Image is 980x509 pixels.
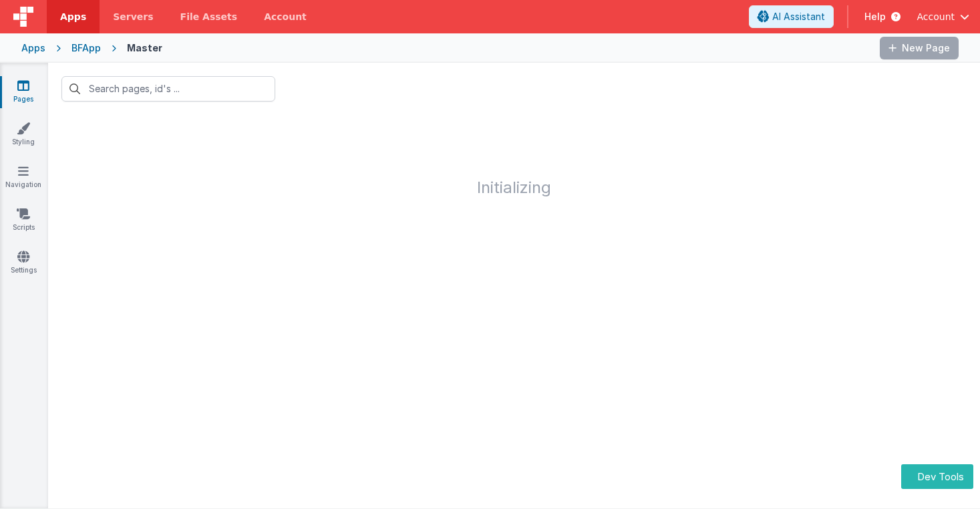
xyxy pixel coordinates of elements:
span: AI Assistant [772,10,825,23]
div: Apps [21,41,45,55]
button: Account [917,10,969,23]
span: File Assets [180,10,238,23]
span: Account [917,10,955,23]
span: Help [864,10,886,23]
div: Master [127,41,162,55]
div: BFApp [71,41,101,55]
span: Servers [113,10,153,23]
span: Apps [60,10,86,23]
input: Search pages, id's ... [61,76,275,102]
button: AI Assistant [749,5,834,28]
button: New Page [880,37,959,59]
button: Dev Tools [901,464,973,489]
h1: Initializing [48,115,980,196]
